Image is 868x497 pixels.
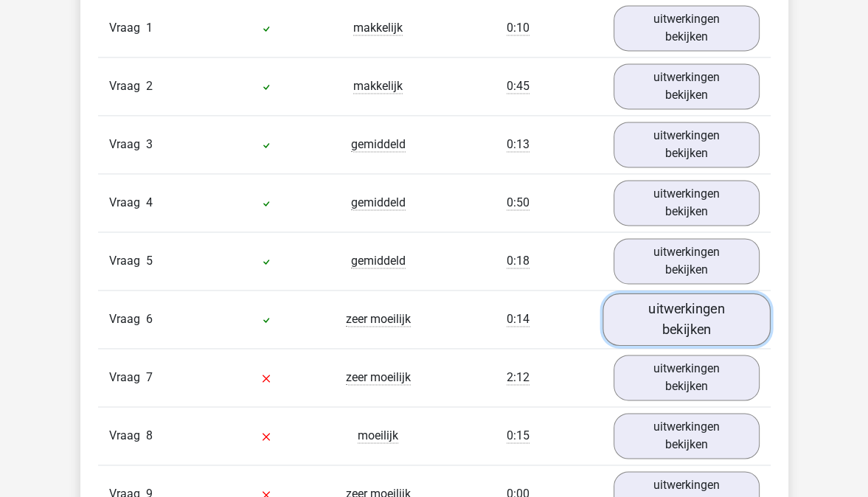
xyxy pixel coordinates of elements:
a: uitwerkingen bekijken [614,238,760,284]
span: 1 [146,21,153,35]
span: 3 [146,137,153,151]
a: uitwerkingen bekijken [614,5,760,51]
span: 4 [146,195,153,209]
span: Vraag [109,369,146,386]
span: 0:45 [507,79,530,94]
a: uitwerkingen bekijken [614,63,760,109]
span: 5 [146,254,153,268]
span: 2:12 [507,370,530,385]
span: Vraag [109,310,146,328]
span: Vraag [109,252,146,270]
span: Vraag [109,427,146,445]
span: 0:10 [507,21,530,35]
span: zeer moeilijk [346,370,411,385]
span: gemiddeld [351,195,406,210]
span: zeer moeilijk [346,312,411,327]
span: gemiddeld [351,137,406,152]
a: uitwerkingen bekijken [614,355,760,400]
span: 7 [146,370,153,384]
span: 0:18 [507,254,530,268]
span: makkelijk [353,79,403,94]
span: 0:14 [507,312,530,327]
span: Vraag [109,19,146,37]
span: Vraag [109,77,146,95]
a: uitwerkingen bekijken [614,180,760,226]
a: uitwerkingen bekijken [603,293,771,346]
span: gemiddeld [351,254,406,268]
span: Vraag [109,194,146,212]
span: 0:13 [507,137,530,152]
span: 8 [146,428,153,442]
span: Vraag [109,136,146,153]
span: 2 [146,79,153,93]
span: 6 [146,312,153,326]
span: 0:15 [507,428,530,443]
a: uitwerkingen bekijken [614,122,760,167]
span: 0:50 [507,195,530,210]
span: makkelijk [353,21,403,35]
a: uitwerkingen bekijken [614,413,760,459]
span: moeilijk [358,428,398,443]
